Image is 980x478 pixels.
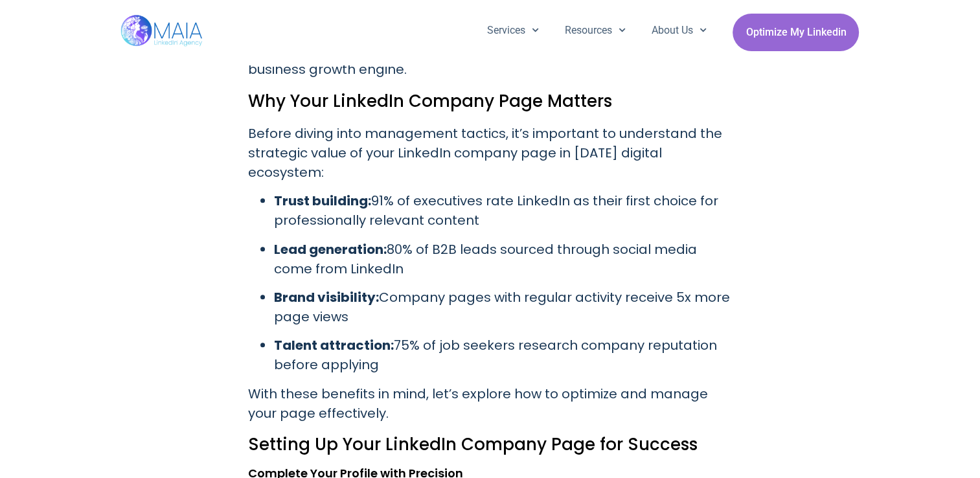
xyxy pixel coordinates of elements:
p: 91% of executives rate LinkedIn as their first choice for professionally relevant content [274,191,733,230]
nav: Menu [474,14,720,47]
a: About Us [639,14,720,47]
h2: Setting Up Your LinkedIn Company Page for Success [248,432,733,457]
a: Resources [552,14,639,47]
p: 75% of job seekers research company reputation before applying [274,336,733,374]
p: 80% of B2B leads sourced through social media come from LinkedIn [274,240,733,279]
a: Optimize My Linkedin [733,14,859,51]
p: With these benefits in mind, let’s explore how to optimize and manage your page effectively. [248,384,733,423]
p: Company pages with regular activity receive 5x more page views [274,288,733,326]
strong: Trust building: [274,192,371,210]
h2: Why Your LinkedIn Company Page Matters [248,89,733,113]
strong: Brand visibility: [274,288,379,306]
p: Before diving into management tactics, it’s important to understand the strategic value of your L... [248,124,733,182]
strong: Lead generation: [274,240,387,258]
span: Optimize My Linkedin [746,20,846,45]
strong: Talent attraction: [274,336,394,354]
a: Services [474,14,552,47]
